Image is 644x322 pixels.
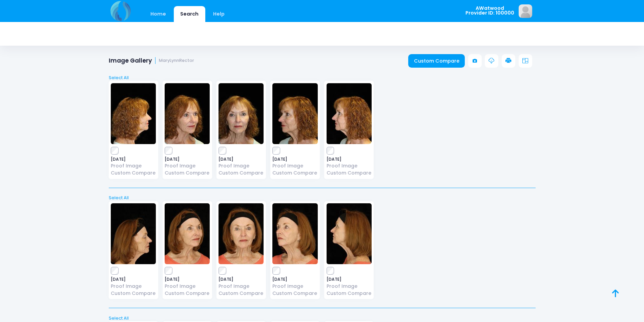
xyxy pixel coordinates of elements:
img: image [519,4,532,18]
a: Custom Compare [327,290,372,297]
img: image [327,83,372,144]
a: Custom Compare [165,169,210,177]
a: Custom Compare [219,169,264,177]
span: [DATE] [165,157,210,161]
a: Custom Compare [165,290,210,297]
span: [DATE] [111,277,156,281]
a: Custom Compare [111,290,156,297]
img: image [165,83,210,144]
a: Proof Image [219,283,264,290]
img: image [272,203,317,264]
span: [DATE] [327,157,372,161]
a: Custom Compare [272,169,317,177]
a: Custom Compare [111,169,156,177]
img: image [111,203,156,264]
img: image [165,203,210,264]
span: [DATE] [272,277,317,281]
span: [DATE] [327,277,372,281]
a: Proof Image [111,283,156,290]
img: image [111,83,156,144]
span: [DATE] [219,157,264,161]
img: image [272,83,317,144]
a: Select All [106,315,538,322]
a: Home [144,6,173,22]
a: Proof Image [165,283,210,290]
a: Select All [106,74,538,81]
img: image [219,83,264,144]
a: Custom Compare [327,169,372,177]
a: Custom Compare [408,54,465,68]
span: [DATE] [111,157,156,161]
span: AWatwood Provider ID: 100000 [465,6,514,16]
a: Proof Image [219,162,264,169]
img: image [219,203,264,264]
a: Proof Image [327,162,372,169]
span: [DATE] [272,157,317,161]
a: Proof Image [327,283,372,290]
a: Custom Compare [219,290,264,297]
a: Proof Image [272,283,317,290]
img: image [327,203,372,264]
a: Help [206,6,231,22]
a: Proof Image [272,162,317,169]
a: Search [174,6,205,22]
span: [DATE] [165,277,210,281]
small: MaryLynnRector [159,58,194,63]
a: Select All [106,194,538,201]
a: Proof Image [165,162,210,169]
h1: Image Gallery [109,57,194,64]
a: Proof Image [111,162,156,169]
span: [DATE] [219,277,264,281]
a: Custom Compare [272,290,317,297]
